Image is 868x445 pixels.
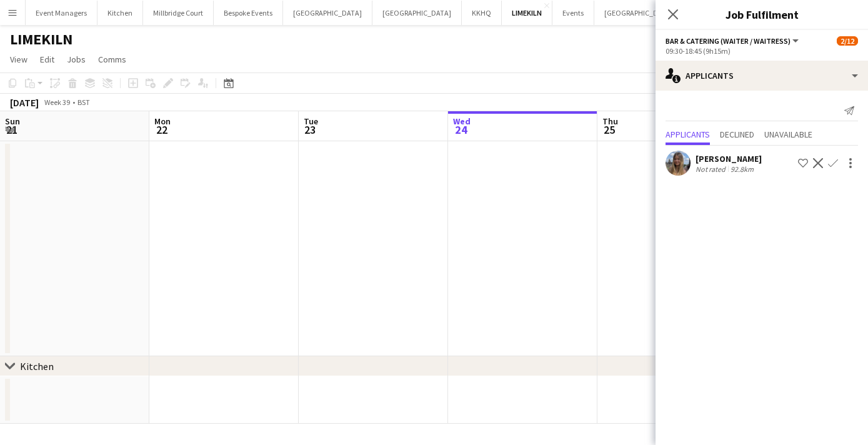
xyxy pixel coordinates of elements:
[837,36,858,46] span: 2/12
[594,1,684,25] button: [GEOGRAPHIC_DATA]
[696,164,728,174] div: Not rated
[453,116,471,127] span: Wed
[462,1,502,25] button: KKHQ
[62,51,91,67] a: Jobs
[552,1,594,25] button: Events
[10,54,27,65] span: View
[10,30,72,49] h1: LIMEKILN
[728,164,756,174] div: 92.8km
[666,36,791,46] span: Bar & Catering (Waiter / waitress)
[602,116,618,127] span: Thu
[656,61,868,91] div: Applicants
[152,122,171,137] span: 22
[98,54,126,65] span: Comms
[302,122,318,137] span: 23
[35,51,59,67] a: Edit
[41,97,72,107] span: Week 39
[5,116,20,127] span: Sun
[656,6,868,22] h3: Job Fulfilment
[451,122,471,137] span: 24
[666,130,710,139] span: Applicants
[143,1,214,25] button: Millbridge Court
[283,1,372,25] button: [GEOGRAPHIC_DATA]
[666,36,801,46] button: Bar & Catering (Waiter / waitress)
[40,54,54,65] span: Edit
[3,122,20,137] span: 21
[696,153,762,164] div: [PERSON_NAME]
[20,360,54,372] div: Kitchen
[502,1,552,25] button: LIMEKILN
[5,51,32,67] a: View
[720,130,754,139] span: Declined
[93,51,131,67] a: Comms
[67,54,86,65] span: Jobs
[372,1,462,25] button: [GEOGRAPHIC_DATA]
[77,97,90,107] div: BST
[666,46,858,56] div: 09:30-18:45 (9h15m)
[10,96,39,109] div: [DATE]
[304,116,318,127] span: Tue
[764,130,812,139] span: Unavailable
[97,1,143,25] button: Kitchen
[26,1,97,25] button: Event Managers
[601,122,618,137] span: 25
[154,116,171,127] span: Mon
[214,1,283,25] button: Bespoke Events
